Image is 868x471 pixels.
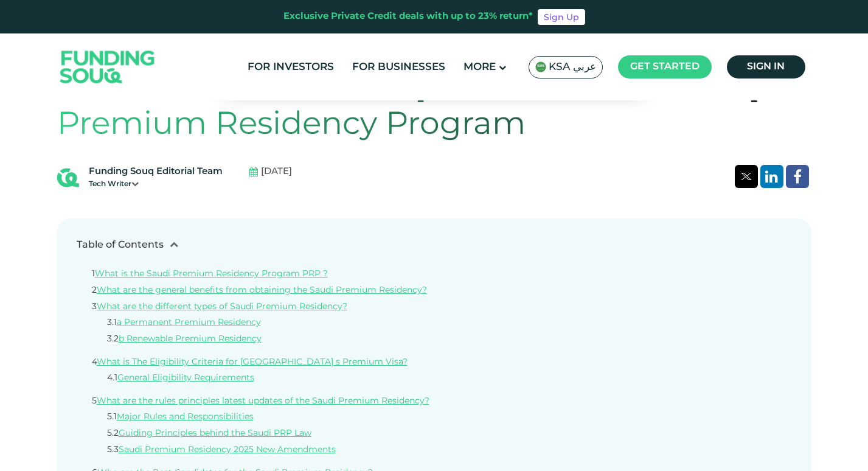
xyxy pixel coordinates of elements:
li: 3 [92,301,777,352]
li: 5.1 [107,411,762,424]
span: KSA عربي [549,60,596,74]
img: SA Flag [535,61,546,72]
a: What are the rules principles latest updates of the Saudi Premium Residency? [97,397,429,405]
a: Major Rules and Responsibilities [117,413,254,421]
li: 3.1 [107,316,762,329]
div: Tech Writer [89,179,223,190]
a: General Eligibility Requirements [117,374,254,382]
span: [DATE] [261,165,292,179]
h1: The Ultimate Guide to [GEOGRAPHIC_DATA]’s Premium Residency Program [57,69,811,145]
li: 2 [92,284,777,297]
a: For Businesses [349,57,448,77]
li: 5.3 [107,444,762,456]
a: What is The Eligibility Criteria for [GEOGRAPHIC_DATA] s Premium Visa? [97,358,408,366]
a: What is the Saudi Premium Residency Program PRP ? [95,270,328,278]
a: b Renewable Premium Residency [119,335,262,343]
li: 4 [92,356,777,391]
a: For Investors [245,57,337,77]
li: 1 [92,268,777,281]
li: 5.2 [107,427,762,440]
a: a Permanent Premium Residency [117,318,261,327]
li: 3.2 [107,333,762,346]
div: Exclusive Private Credit deals with up to 23% return* [283,10,533,24]
a: Sign in [727,55,805,78]
li: 4.1 [107,372,762,385]
a: What are the general benefits from obtaining the Saudi Premium Residency? [97,286,427,295]
div: Table of Contents [77,238,164,253]
a: Sign Up [538,9,585,25]
img: Logo [48,37,167,98]
span: More [464,62,496,72]
li: 5 [92,395,777,463]
span: Sign in [747,62,785,71]
a: Saudi Premium Residency 2025 New Amendments [119,445,336,454]
a: Guiding Principles behind the Saudi PRP Law [119,429,311,438]
div: Funding Souq Editorial Team [89,165,223,179]
img: twitter [741,173,752,180]
a: What are the different types of Saudi Premium Residency? [97,302,347,311]
span: Get started [630,62,700,71]
img: Blog Author [57,167,79,189]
